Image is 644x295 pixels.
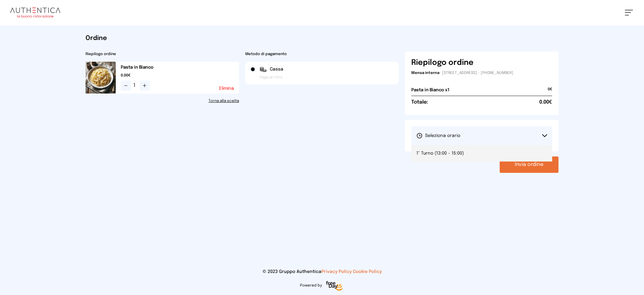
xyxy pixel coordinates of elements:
[416,133,460,139] span: Seleziona orario
[416,150,464,156] span: 1° Turno (13:00 - 15:00)
[325,280,344,292] img: logo-freeday.3e08031.png
[411,126,552,145] button: Seleziona orario
[321,269,352,274] a: Privacy Policy
[500,156,558,173] button: Invia ordine
[353,269,382,274] a: Cookie Policy
[10,269,634,275] p: © 2023 Gruppo Authentica
[300,283,322,288] span: Powered by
